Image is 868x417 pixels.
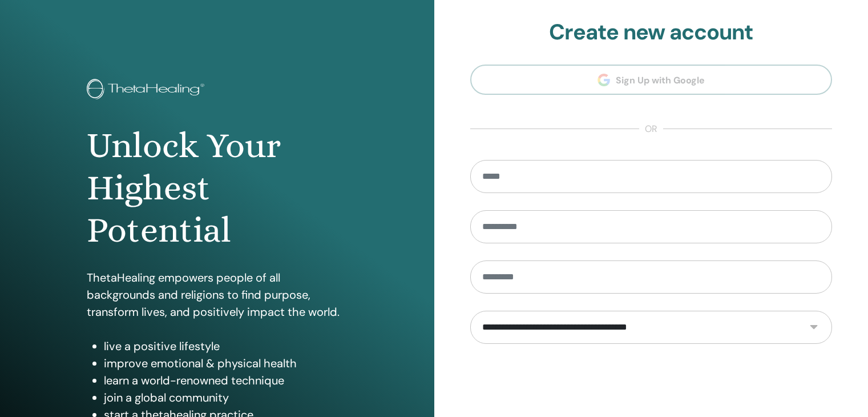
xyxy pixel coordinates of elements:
[104,389,348,406] li: join a global community
[564,361,738,406] iframe: reCAPTCHA
[87,269,348,320] p: ThetaHealing empowers people of all backgrounds and religions to find purpose, transform lives, a...
[470,19,833,46] h2: Create new account
[104,372,348,389] li: learn a world-renowned technique
[104,355,348,372] li: improve emotional & physical health
[639,122,663,136] span: or
[87,125,348,252] h1: Unlock Your Highest Potential
[104,338,348,355] li: live a positive lifestyle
